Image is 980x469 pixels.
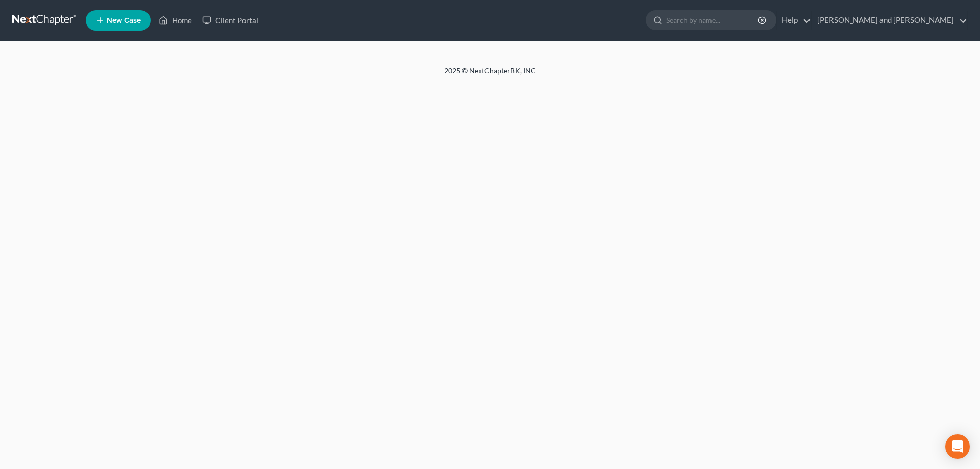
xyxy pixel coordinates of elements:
input: Search by name... [666,11,759,30]
div: Open Intercom Messenger [945,434,970,459]
span: New Case [107,17,141,24]
div: 2025 © NextChapterBK, INC [199,66,781,84]
a: Help [777,11,811,30]
a: Home [154,11,197,30]
a: Client Portal [197,11,263,30]
a: [PERSON_NAME] and [PERSON_NAME] [812,11,967,30]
